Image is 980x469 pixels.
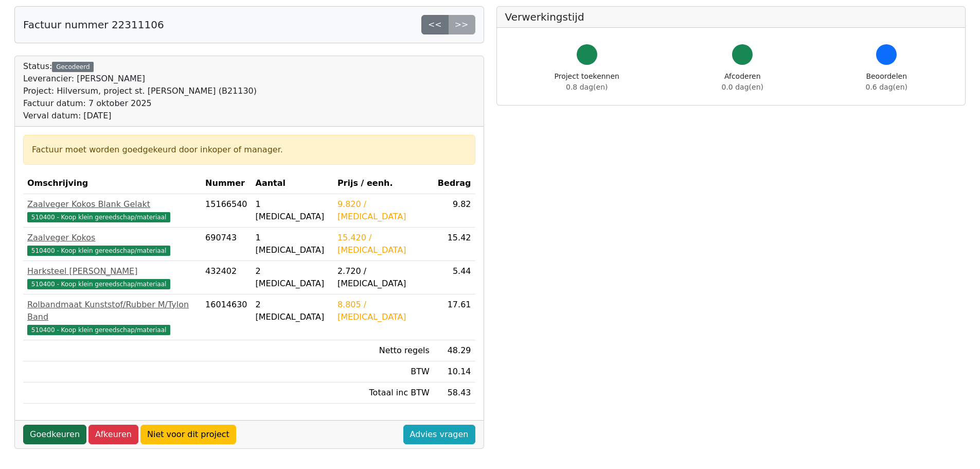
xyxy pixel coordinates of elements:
[333,361,434,383] td: BTW
[256,299,329,323] div: 2 [MEDICAL_DATA]
[866,83,907,91] span: 0.6 dag(en)
[555,71,619,93] div: Project toekennen
[23,19,164,31] h5: Factuur nummer 22311106
[333,340,434,361] td: Netto regels
[434,173,475,194] th: Bedrag
[52,62,94,72] div: Gecodeerd
[23,60,257,122] div: Status:
[434,361,475,383] td: 10.14
[27,325,170,335] span: 510400 - Koop klein gereedschap/materiaal
[256,198,329,223] div: 1 [MEDICAL_DATA]
[421,15,449,34] a: <<
[23,85,257,97] div: Project: Hilversum, project st. [PERSON_NAME] (B21130)
[27,198,197,223] a: Zaalveger Kokos Blank Gelakt510400 - Koop klein gereedschap/materiaal
[23,97,257,110] div: Factuur datum: 7 oktober 2025
[566,83,608,91] span: 0.8 dag(en)
[252,173,333,194] th: Aantal
[32,144,467,156] div: Factuur moet worden goedgekeurd door inkoper of manager.
[27,265,197,290] a: Harksteel [PERSON_NAME]510400 - Koop klein gereedschap/materiaal
[866,71,907,93] div: Beoordelen
[337,265,430,290] div: 2.720 / [MEDICAL_DATA]
[722,71,763,93] div: Afcoderen
[434,261,475,294] td: 5.44
[27,246,170,256] span: 510400 - Koop klein gereedschap/materiaal
[201,294,251,340] td: 16014630
[27,232,197,256] a: Zaalveger Kokos510400 - Koop klein gereedschap/materiaal
[27,265,197,277] div: Harksteel [PERSON_NAME]
[434,294,475,340] td: 17.61
[201,261,251,294] td: 432402
[256,232,329,256] div: 1 [MEDICAL_DATA]
[256,265,329,290] div: 2 [MEDICAL_DATA]
[505,11,957,23] h5: Verwerkingstijd
[201,194,251,228] td: 15166540
[27,279,170,289] span: 510400 - Koop klein gereedschap/materiaal
[434,340,475,361] td: 48.29
[27,299,197,336] a: Rolbandmaat Kunststof/Rubber M/Tylon Band510400 - Koop klein gereedschap/materiaal
[333,383,434,404] td: Totaal inc BTW
[201,173,251,194] th: Nummer
[337,299,430,323] div: 8.805 / [MEDICAL_DATA]
[434,228,475,261] td: 15.42
[337,232,430,256] div: 15.420 / [MEDICAL_DATA]
[140,425,236,444] a: Niet voor dit project
[27,299,197,323] div: Rolbandmaat Kunststof/Rubber M/Tylon Band
[27,212,170,222] span: 510400 - Koop klein gereedschap/materiaal
[201,228,251,261] td: 690743
[27,232,197,244] div: Zaalveger Kokos
[333,173,434,194] th: Prijs / eenh.
[23,173,201,194] th: Omschrijving
[88,425,138,444] a: Afkeuren
[434,194,475,228] td: 9.82
[27,198,197,211] div: Zaalveger Kokos Blank Gelakt
[337,198,430,223] div: 9.820 / [MEDICAL_DATA]
[403,425,475,444] a: Advies vragen
[434,383,475,404] td: 58.43
[23,110,257,122] div: Verval datum: [DATE]
[23,425,86,444] a: Goedkeuren
[722,83,763,91] span: 0.0 dag(en)
[23,73,257,85] div: Leverancier: [PERSON_NAME]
